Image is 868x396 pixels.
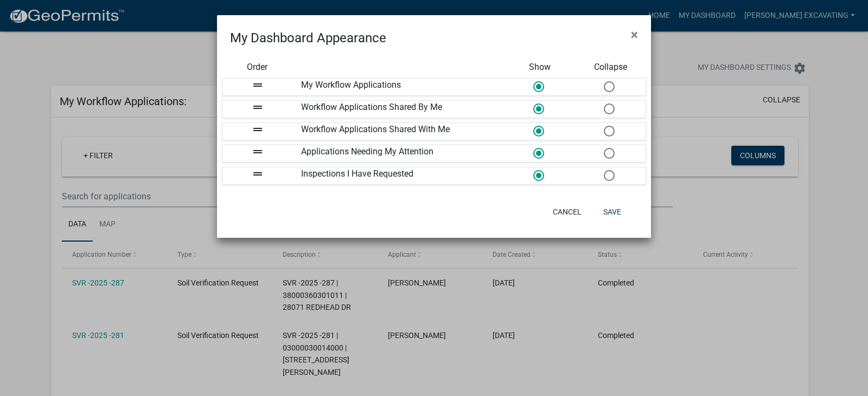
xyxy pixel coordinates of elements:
i: drag_handle [251,145,264,158]
i: drag_handle [251,123,264,136]
div: Inspections I Have Requested [293,167,505,184]
button: Save [595,202,630,222]
button: Close [622,20,647,50]
div: Applications Needing My Attention [293,145,505,162]
h4: My Dashboard Appearance [230,28,386,48]
div: Workflow Applications Shared By Me [293,101,505,118]
i: drag_handle [251,101,264,114]
span: × [631,27,638,42]
i: drag_handle [251,79,264,92]
button: Cancel [544,202,590,222]
div: Collapse [576,61,646,74]
div: Workflow Applications Shared With Me [293,123,505,140]
div: Order [222,61,292,74]
div: My Workflow Applications [293,79,505,95]
div: Show [505,61,575,74]
i: drag_handle [251,167,264,180]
